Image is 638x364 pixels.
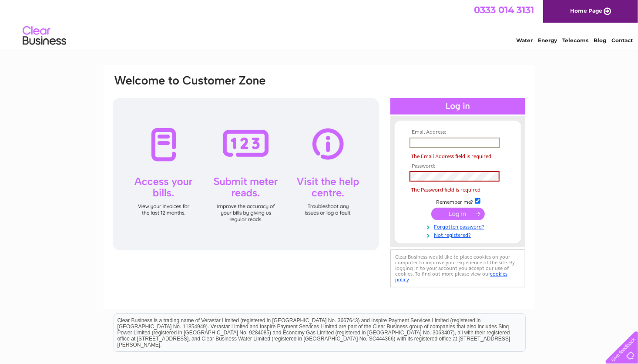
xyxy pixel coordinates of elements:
a: Telecoms [562,37,588,44]
a: Forgotten password? [410,222,508,230]
a: 0333 014 3131 [474,4,534,15]
a: Blog [594,37,606,44]
span: The Email Address field is required [411,153,491,159]
a: Energy [538,37,557,44]
span: The Password field is required [411,187,480,193]
input: Submit [431,208,485,220]
img: logo.png [22,23,67,49]
div: Clear Business would like to place cookies on your computer to improve your experience of the sit... [390,249,525,287]
th: Password: [407,163,508,169]
td: Remember me? [407,197,508,206]
a: cookies policy [395,271,507,283]
th: Email Address: [407,129,508,135]
a: Not registered? [410,230,508,239]
a: Water [516,37,533,44]
a: Contact [611,37,633,44]
div: Clear Business is a trading name of Verastar Limited (registered in [GEOGRAPHIC_DATA] No. 3667643... [114,5,525,42]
